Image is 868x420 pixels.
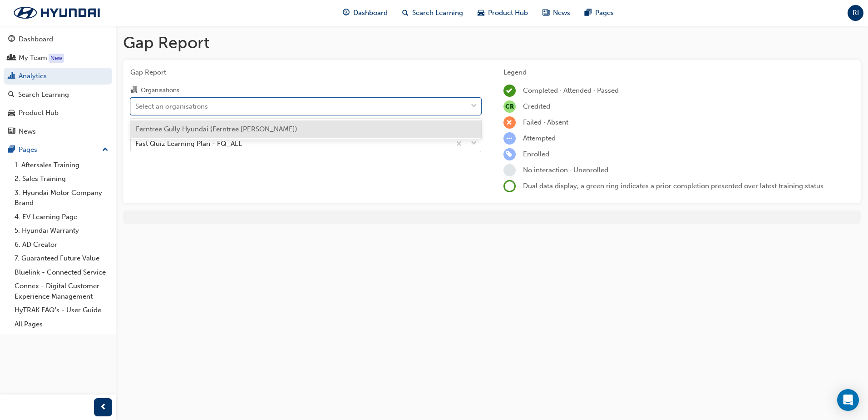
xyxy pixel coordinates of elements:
[535,4,577,22] a: news-iconNews
[595,8,614,18] span: Pages
[523,166,608,174] span: No interaction · Unenrolled
[335,4,395,22] a: guage-iconDashboard
[503,85,516,97] span: learningRecordVerb_COMPLETE-icon
[100,402,107,413] span: prev-icon
[478,7,484,19] span: car-icon
[19,53,47,63] div: My Team
[11,303,112,317] a: HyTRAK FAQ's - User Guide
[11,210,112,224] a: 4. EV Learning Page
[837,389,859,411] div: Open Intercom Messenger
[18,90,69,100] div: Search Learning
[8,91,15,99] span: search-icon
[11,172,112,186] a: 2. Sales Training
[523,86,619,95] span: Completed · Attended · Passed
[135,139,242,149] div: Fast Quiz Learning Plan - FQ_ALL
[471,138,477,150] span: down-icon
[4,123,112,140] a: News
[8,146,15,154] span: pages-icon
[402,7,409,19] span: search-icon
[4,105,112,121] a: Product Hub
[8,109,15,117] span: car-icon
[49,54,64,63] div: Tooltip anchor
[11,224,112,238] a: 5. Hyundai Warranty
[8,54,15,62] span: people-icon
[503,116,516,129] span: learningRecordVerb_FAIL-icon
[11,317,112,331] a: All Pages
[11,279,112,303] a: Connex - Digital Customer Experience Management
[130,86,137,95] span: organisation-icon
[577,4,621,22] a: pages-iconPages
[503,67,854,78] div: Legend
[553,8,570,18] span: News
[523,118,568,126] span: Failed · Absent
[4,31,112,48] a: Dashboard
[523,102,550,110] span: Credited
[19,126,36,137] div: News
[4,29,112,141] button: DashboardMy TeamAnalyticsSearch LearningProduct HubNews
[4,86,112,103] a: Search Learning
[11,158,112,172] a: 1. Aftersales Training
[11,238,112,252] a: 6. AD Creator
[11,186,112,210] a: 3. Hyundai Motor Company Brand
[4,141,112,158] button: Pages
[5,3,109,22] img: Trak
[503,164,516,176] span: learningRecordVerb_NONE-icon
[353,8,388,18] span: Dashboard
[4,50,112,66] a: My Team
[471,100,477,112] span: down-icon
[19,108,59,118] div: Product Hub
[11,265,112,280] a: Bluelink - Connected Service
[4,68,112,85] a: Analytics
[19,34,53,45] div: Dashboard
[8,35,15,44] span: guage-icon
[523,134,556,142] span: Attempted
[503,148,516,160] span: learningRecordVerb_ENROLL-icon
[8,128,15,136] span: news-icon
[585,7,592,19] span: pages-icon
[488,8,528,18] span: Product Hub
[141,86,179,95] div: Organisations
[395,4,470,22] a: search-iconSearch Learning
[135,101,208,111] div: Select an organisations
[853,8,859,18] span: RI
[503,100,516,113] span: null-icon
[412,8,463,18] span: Search Learning
[523,150,549,158] span: Enrolled
[123,33,861,53] h1: Gap Report
[19,145,37,155] div: Pages
[130,67,481,78] span: Gap Report
[542,7,549,19] span: news-icon
[343,7,350,19] span: guage-icon
[136,125,297,133] span: Ferntree Gully Hyundai (Ferntree [PERSON_NAME])
[102,144,108,156] span: up-icon
[8,72,15,80] span: chart-icon
[503,132,516,145] span: learningRecordVerb_ATTEMPT-icon
[470,4,535,22] a: car-iconProduct Hub
[11,251,112,265] a: 7. Guaranteed Future Value
[523,182,825,190] span: Dual data display; a green ring indicates a prior completion presented over latest training status.
[848,5,863,21] button: RI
